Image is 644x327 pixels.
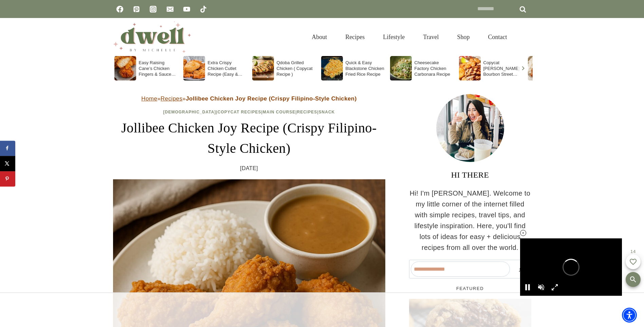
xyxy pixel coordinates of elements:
a: Recipes [336,26,374,48]
span: | | | | [163,110,335,114]
a: Contact [479,26,516,48]
a: Snack [319,110,335,114]
h5: FEATURED [409,285,531,292]
strong: Jollibee Chicken Joy Recipe (Crispy Filipino-Style Chicken) [186,95,357,102]
h1: Jollibee Chicken Joy Recipe (Crispy Filipino-Style Chicken) [113,118,385,159]
a: Lifestyle [374,26,414,48]
a: Travel [414,26,448,48]
p: Hi! I'm [PERSON_NAME]. Welcome to my little corner of the internet filled with simple recipes, tr... [409,188,531,253]
div: Accessibility Menu [622,308,637,323]
a: Main Course [263,110,295,114]
a: [DEMOGRAPHIC_DATA] [163,110,216,114]
a: Recipes [297,110,317,114]
span: » » [141,95,356,102]
a: YouTube [180,2,194,16]
a: Pinterest [130,2,143,16]
a: Recipes [161,95,182,102]
img: DWELL by michelle [113,21,191,53]
h3: HI THERE [409,169,531,181]
a: Home [141,95,157,102]
a: Email [163,2,177,16]
nav: Primary Navigation [302,26,516,48]
a: Facebook [113,2,127,16]
a: Copycat Recipes [218,110,261,114]
a: About [302,26,336,48]
iframe: Advertisement [268,293,376,327]
a: Shop [448,26,479,48]
a: Instagram [146,2,160,16]
a: TikTok [197,2,210,16]
time: [DATE] [240,164,258,173]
